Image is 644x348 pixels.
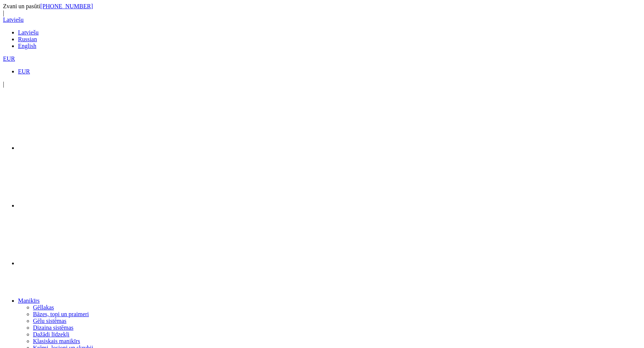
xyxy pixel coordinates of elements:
[18,36,37,42] a: Russian
[33,311,89,317] a: Bāzes, topi un praimeri
[3,55,15,62] a: EUR
[33,318,66,324] a: Gēlu sistēmas
[18,297,40,304] a: Manikīrs
[3,3,641,10] div: Zvani un pasūti
[3,16,24,23] a: Latviešu
[33,338,80,344] a: Klasiskais manikīrs
[33,324,73,331] a: Dizaina sistēmas
[33,304,54,311] a: Gēllakas
[3,10,4,16] span: |
[33,331,69,338] a: Dažādi līdzekļi
[18,29,39,36] a: Latviešu
[40,3,93,9] a: [PHONE_NUMBER]
[18,68,30,75] a: EUR
[3,81,4,87] span: |
[18,43,36,49] a: English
